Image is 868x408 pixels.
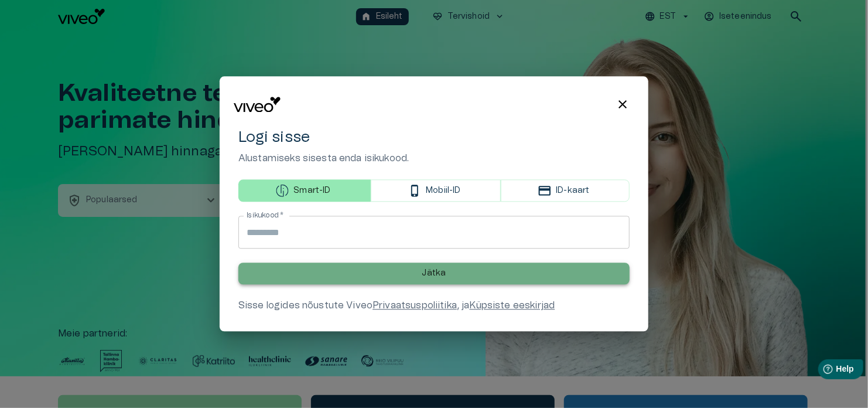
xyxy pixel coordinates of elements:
[422,268,446,280] p: Jätka
[470,301,555,311] a: Küpsiste eeskirjad
[238,152,630,166] p: Alustamiseks sisesta enda isikukood.
[777,355,868,387] iframe: Help widget launcher
[238,299,630,313] div: Sisse logides nõustute Viveo , ja
[247,211,284,221] label: Isikukood
[616,97,630,111] span: close
[373,301,457,311] a: Privaatsuspoliitika
[238,263,630,285] button: Jätka
[501,180,630,202] button: ID-kaart
[371,180,501,202] button: Mobiil-ID
[426,185,460,197] p: Mobiil-ID
[234,97,281,113] img: Viveo logo
[556,185,589,197] p: ID-kaart
[238,128,630,147] h4: Logi sisse
[238,180,371,202] button: Smart-ID
[611,93,634,116] button: Close login modal
[293,185,330,197] p: Smart-ID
